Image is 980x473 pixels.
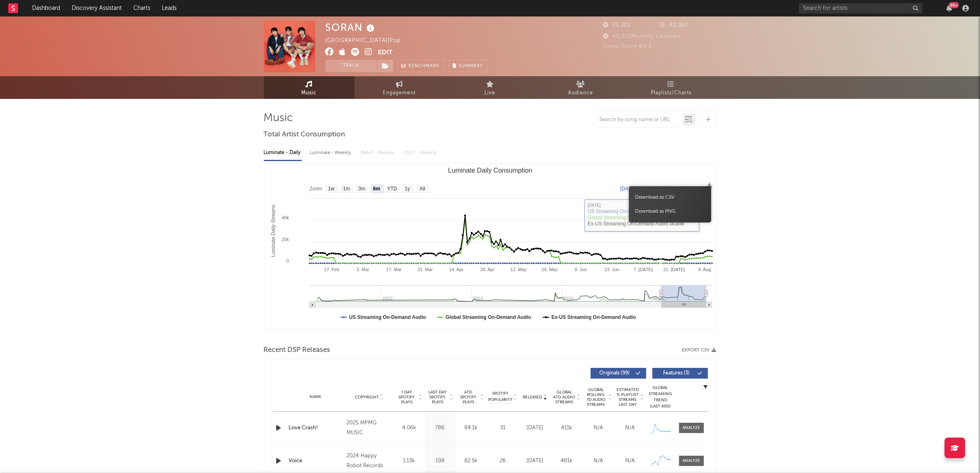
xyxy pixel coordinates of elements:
span: 40,721 Monthly Listeners [603,34,682,39]
text: 31. Mar [417,267,433,272]
text: 6m [373,186,380,192]
span: Global Rolling 7D Audio Streams [585,387,608,407]
a: Audience [535,76,626,99]
div: N/A [585,424,612,432]
div: 31 [489,424,517,432]
span: Music [301,88,317,98]
button: Edit [378,48,393,58]
text: [DATE] [672,186,687,192]
text: 3. Mar [356,267,370,272]
span: Benchmark [409,61,440,71]
div: Luminate - Daily [264,146,302,160]
span: Download as CSV [629,190,711,204]
text: 1y [405,186,410,192]
div: 84.1k [458,424,484,432]
a: Engagement [354,76,445,99]
button: 99+ [946,5,952,12]
text: 4. Aug [698,267,711,272]
a: Benchmark [397,60,445,72]
div: 481k [553,457,581,465]
div: 82.5k [458,457,484,465]
span: Released [523,395,542,400]
text: Zoom [310,186,322,192]
text: 1m [343,186,350,192]
span: Playlists/Charts [651,88,691,98]
div: [DATE] [521,424,549,432]
text: 28. Apr [480,267,494,272]
svg: Luminate Daily Consumption [264,164,716,328]
a: Music [264,76,354,99]
div: Luminate - Weekly [310,146,353,160]
text: → [658,186,663,192]
span: ATD Spotify Plays [458,390,480,405]
span: Summary [459,64,483,68]
span: Recent DSP Releases [264,345,331,355]
div: 1.13k [396,457,423,465]
button: Features(3) [652,368,708,379]
span: Jump Score: 64.3 [603,44,652,49]
text: 1w [328,186,335,192]
span: Engagement [383,88,416,98]
text: 7. [DATE] [633,267,653,272]
span: Spotify Popularity [488,391,512,403]
text: 20k [282,237,289,242]
text: 12. May [510,267,527,272]
span: Live [485,88,496,98]
span: Copyright [355,395,379,400]
div: 4.06k [396,424,423,432]
text: All [419,186,425,192]
div: [DATE] [521,457,549,465]
span: Last Day Spotify Plays [427,390,449,405]
text: 23. Jun [604,267,619,272]
span: Total Artist Consumption [264,130,345,140]
text: 17. Feb [324,267,339,272]
span: 25,302 [603,23,631,28]
span: 42,067 [660,23,689,28]
div: 99 + [949,2,959,8]
text: 21. [DATE] [663,267,685,272]
div: 786 [427,424,454,432]
div: N/A [585,457,612,465]
div: SORAN [326,21,377,34]
div: 2024 Happy Robot Records [347,451,391,471]
text: Luminate Daily Consumption [448,167,532,174]
text: Ex-US Streaming On-Demand Audio [551,314,636,320]
text: 40k [282,215,289,220]
text: 26. May [541,267,558,272]
text: YTD [387,186,397,192]
div: 198 [427,457,454,465]
a: Love Crash! [289,424,343,432]
text: [DATE] [620,186,636,192]
span: Features ( 3 ) [658,371,696,376]
div: Name [289,394,343,400]
text: Global Streaming On-Demand Audio [445,314,531,320]
text: 9. Jun [575,267,587,272]
div: 2025 MPMG MUSIC [347,418,391,438]
span: Global ATD Audio Streams [553,390,576,405]
span: Estimated % Playlist Streams Last Day [617,387,639,407]
input: Search for artists [799,3,922,14]
button: Track [326,60,377,72]
span: Audience [568,88,593,98]
text: 0 [286,258,289,263]
a: Playlists/Charts [626,76,717,99]
span: Originals ( 99 ) [596,371,634,376]
input: Search by song name or URL [596,117,682,123]
button: Export CSV [682,348,717,353]
span: 7 Day Spotify Plays [396,390,418,405]
div: 26 [489,457,517,465]
button: Summary [449,60,488,72]
text: US Streaming On-Demand Audio [349,314,426,320]
div: Global Streaming Trend (Last 60D) [648,385,673,410]
div: N/A [617,424,644,432]
div: N/A [617,457,644,465]
div: [GEOGRAPHIC_DATA] | Pop [326,36,411,46]
span: Download as PNG [629,204,711,218]
button: Originals(99) [591,368,646,379]
text: 17. Mar [386,267,402,272]
text: 14. Apr [449,267,463,272]
a: Voice [289,457,343,465]
text: 3m [358,186,365,192]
